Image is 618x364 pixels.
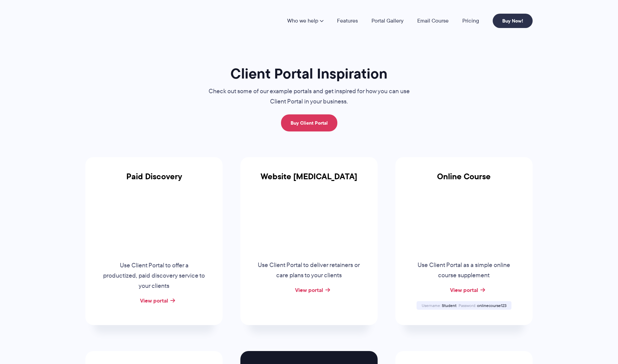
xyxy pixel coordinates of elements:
[195,86,423,107] p: Check out some of our example portals and get inspired for how you can use Client Portal in your ...
[493,14,533,28] a: Buy Now!
[257,260,361,281] p: Use Client Portal to deliver retainers or care plans to your clients
[450,286,478,294] a: View portal
[422,303,441,308] span: Username
[459,303,476,308] span: Password
[287,18,323,24] a: Who we help
[195,65,423,83] h1: Client Portal Inspiration
[102,261,206,291] p: Use Client Portal to offer a productized, paid discovery service to your clients
[240,172,378,190] h3: Website [MEDICAL_DATA]
[140,296,168,305] a: View portal
[295,286,323,294] a: View portal
[395,172,533,190] h3: Online Course
[417,18,449,24] a: Email Course
[371,18,404,24] a: Portal Gallery
[281,114,337,131] a: Buy Client Portal
[85,172,223,190] h3: Paid Discovery
[412,260,516,281] p: Use Client Portal as a simple online course supplement
[337,18,358,24] a: Features
[462,18,479,24] a: Pricing
[442,303,457,308] span: Student
[477,303,506,308] span: onlinecourse123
